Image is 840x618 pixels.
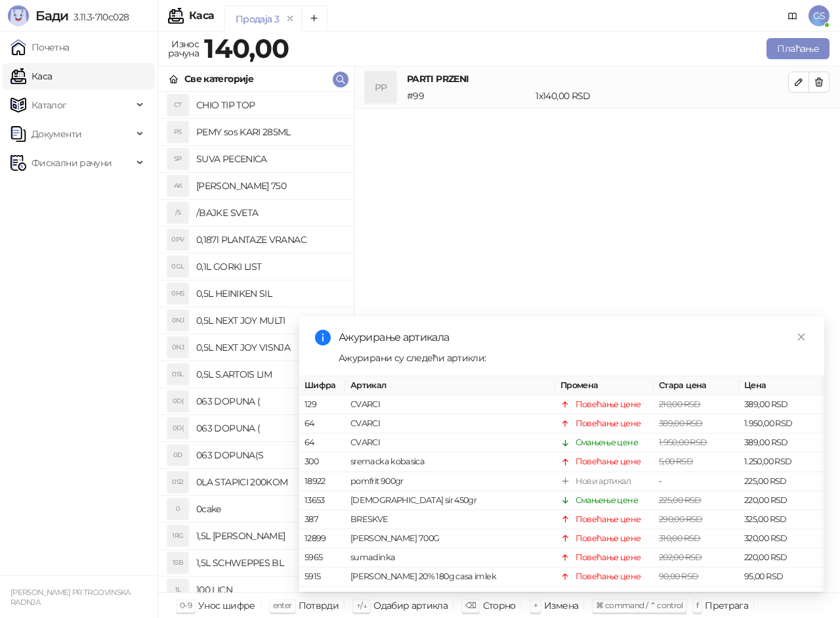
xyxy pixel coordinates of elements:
div: AK [167,175,188,196]
div: Повећање цене [576,417,641,430]
div: /S [167,202,188,223]
a: Каса [10,63,52,89]
th: Артикал [345,376,555,395]
td: 389,00 RSD [739,395,824,414]
div: Износ рачуна [165,35,201,62]
div: 1L [167,579,188,600]
span: GS [808,5,829,26]
div: 0D [167,445,188,466]
div: Смањење цене [576,494,638,507]
div: SP [167,148,188,169]
span: ↑/↓ [356,600,367,610]
div: Повећање цене [576,398,641,411]
div: Смањење цене [576,436,638,449]
h4: 063 DOPUNA ( [196,391,343,412]
div: 0D( [167,391,188,412]
a: Почетна [10,34,70,60]
td: 1.250,00 RSD [739,452,824,472]
div: Све категорије [184,72,253,86]
button: remove [282,13,299,24]
span: Фискални рачуни [31,150,112,176]
span: info-circle [315,330,331,345]
div: Каса [189,11,214,21]
div: PP [365,72,396,103]
div: Ажурирање артикала [339,330,808,345]
div: # 99 [404,89,533,103]
div: Повећање цене [576,513,641,526]
span: 202,00 RSD [659,552,702,562]
div: Повећање цене [576,589,641,602]
td: CVARCI [345,395,555,414]
span: 210,00 RSD [659,399,701,409]
span: 389,00 RSD [659,418,703,428]
h4: PEMY sos KARI 285ML [196,121,343,143]
th: Промена [555,376,654,395]
div: grid [158,92,354,592]
div: 0NJ [167,310,188,331]
h4: 0,5L NEXT JOY MULTI [196,310,343,331]
td: [PERSON_NAME] 700G [345,529,555,548]
div: 1SB [167,552,188,573]
span: 3.11.3-710c028 [68,11,129,23]
span: f [696,600,698,610]
td: 15459 [299,586,345,606]
td: 387 [299,510,345,529]
div: Повећање цене [576,551,641,564]
strong: 140,00 [204,32,289,64]
div: 0HS [167,283,188,304]
span: + [534,600,537,610]
h4: 1,5L [PERSON_NAME] [196,525,343,546]
a: Close [794,330,808,344]
td: CVARCI [345,414,555,433]
span: 135,00 RSD [659,590,700,600]
div: PS [167,121,188,143]
td: 5965 [299,548,345,567]
div: Сторно [483,597,516,614]
td: 325,00 RSD [739,510,824,529]
td: sumadinka [345,548,555,567]
td: - [654,472,739,491]
h4: 0,187l PLANTAZE VRANAC [196,229,343,250]
td: 1.950,00 RSD [739,414,824,433]
span: 1.950,00 RSD [659,437,707,447]
div: CT [167,95,188,116]
td: coko puding 200g [345,586,555,606]
td: 320,00 RSD [739,529,824,548]
div: Ажурирани су следећи артикли: [339,351,808,365]
td: 389,00 RSD [739,433,824,452]
div: Нови артикал [576,474,631,487]
td: CVARCI [345,433,555,452]
td: 64 [299,433,345,452]
td: 225,00 RSD [739,472,824,491]
div: Унос шифре [198,597,255,614]
span: 225,00 RSD [659,495,702,505]
div: Продаја 3 [236,12,279,26]
img: Logo [8,5,29,26]
td: 95,00 RSD [739,567,824,586]
span: enter [273,600,292,610]
h4: 0,1L GORKI LIST [196,256,343,277]
td: 5915 [299,567,345,586]
th: Шифра [299,376,345,395]
td: pomfrit 900gr [345,472,555,491]
div: Измена [544,597,578,614]
th: Цена [739,376,824,395]
div: 0PV [167,229,188,250]
span: 5,00 RSD [659,456,693,466]
span: 310,00 RSD [659,533,701,543]
h4: 1,5L SCHWEPPES BL [196,552,343,573]
span: ⌘ command / ⌃ control [596,600,683,610]
div: Претрага [705,597,748,614]
div: Повећање цене [576,570,641,583]
h4: 0LA STAPICI 200KOM [196,472,343,493]
div: Повећање цене [576,532,641,545]
h4: CHIO TIP TOP [196,95,343,116]
td: sremacka kobasica [345,452,555,472]
span: Каталог [31,92,67,118]
h4: 100 LICN [196,579,343,600]
td: 18922 [299,472,345,491]
h4: 0,5L NEXT JOY VISNJA [196,337,343,358]
div: 0NJ [167,337,188,358]
div: 1 x 140,00 RSD [533,89,791,103]
td: 13653 [299,491,345,510]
